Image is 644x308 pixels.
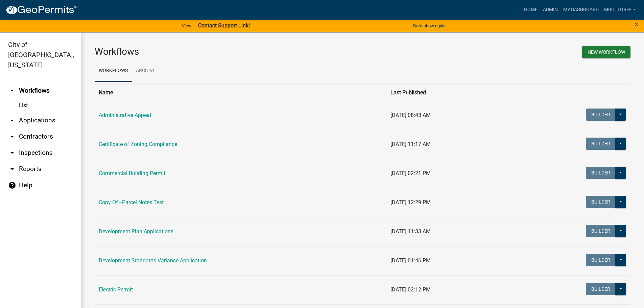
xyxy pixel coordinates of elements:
span: [DATE] 01:46 PM [390,257,431,264]
strong: Contact Support Link! [198,22,250,29]
a: Development Standards Variance Application [99,257,207,264]
a: Home [521,3,540,16]
span: [DATE] 08:43 AM [390,112,431,118]
a: View [179,20,194,31]
a: Administrative Appeal [99,112,151,118]
a: Archive [132,60,160,82]
th: Name [95,84,386,101]
i: arrow_drop_down [8,165,16,173]
button: Builder [586,225,616,237]
button: Builder [586,167,616,179]
span: [DATE] 12:29 PM [390,199,431,206]
button: Builder [586,254,616,266]
i: help [8,181,16,189]
a: Workflows [95,60,132,82]
a: My Dashboard [560,3,601,16]
a: Development Plan Applications [99,228,173,235]
button: Builder [586,283,616,295]
a: Electric Permit [99,286,133,293]
button: Builder [586,138,616,150]
button: New Workflow [582,46,630,58]
span: [DATE] 02:12 PM [390,286,431,293]
i: arrow_drop_down [8,116,16,124]
h3: Workflows [95,46,358,57]
span: [DATE] 11:17 AM [390,141,431,147]
a: Commercial Building Permit [99,170,165,176]
span: [DATE] 02:21 PM [390,170,431,176]
th: Last Published [386,84,508,101]
a: Mbottorff [601,3,639,16]
i: arrow_drop_down [8,149,16,157]
a: Certificate of Zoning Compliance [99,141,177,147]
span: [DATE] 11:33 AM [390,228,431,235]
a: Admin [540,3,560,16]
button: Builder [586,196,616,208]
button: Builder [586,109,616,121]
i: arrow_drop_down [8,133,16,141]
i: arrow_drop_up [8,87,16,95]
button: Don't show again [410,20,448,31]
span: × [635,20,639,29]
a: Copy Of - Parcel Notes Test [99,199,164,206]
button: Close [635,20,639,28]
